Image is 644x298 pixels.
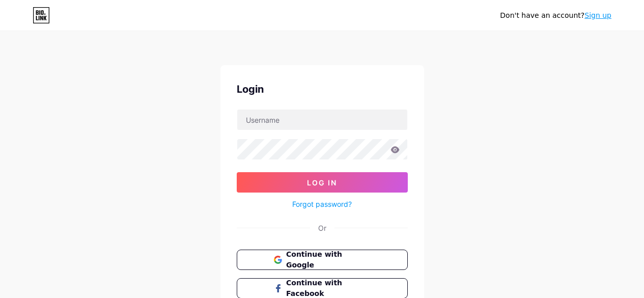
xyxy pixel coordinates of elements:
a: Forgot password? [292,199,352,209]
button: Continue with Google [237,250,408,270]
span: Log In [307,178,337,187]
span: Continue with Google [286,249,370,270]
input: Username [237,110,407,130]
div: Don't have an account? [500,10,611,21]
a: Sign up [584,11,611,19]
button: Log In [237,172,408,193]
div: Or [318,223,326,233]
div: Login [237,82,408,97]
